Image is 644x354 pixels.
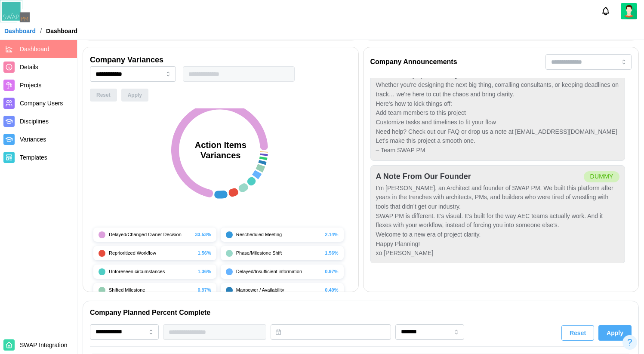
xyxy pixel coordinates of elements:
a: Dashboard [4,28,36,34]
div: Delayed/Insufficient information [236,268,322,275]
div: Delayed/Changed Owner Decision [109,231,191,238]
div: Rescheduled Meeting [236,231,322,238]
span: Variances [20,136,46,143]
div: dummy [590,172,613,182]
div: Company Announcements [370,57,457,68]
div: 1.56% [198,249,211,257]
span: Details [20,64,38,71]
div: 2.14% [325,231,338,238]
div: 0.49% [325,286,338,294]
div: Phase/Milestone Shift [236,249,322,257]
span: Reset [570,326,586,340]
div: 1.56% [325,249,338,257]
div: Dashboard [46,28,77,34]
div: 33.53% [195,231,211,238]
button: Apply [598,325,632,341]
div: 1.36% [198,268,211,275]
div: Manpower / Availability [236,286,322,294]
a: Zulqarnain Khalil [621,3,637,19]
div: I’m [PERSON_NAME], an Architect and founder of SWAP PM. We built this platform after years in the... [376,184,620,259]
div: Reprioritized Workflow [109,249,194,257]
div: Shifted Milestone [109,286,194,294]
span: Apply [607,326,623,340]
button: Notifications [598,4,613,18]
span: Dashboard [20,46,49,52]
div: 0.97% [198,286,211,294]
span: SWAP Integration [20,342,68,348]
span: Templates [20,154,47,161]
div: A Note From Our Founder [376,171,471,183]
div: Company Variances [90,54,163,66]
span: Disciplines [20,118,49,125]
div: / [40,28,42,34]
span: Company Users [20,100,63,107]
img: 2Q== [621,3,637,19]
div: 0.97% [325,268,338,275]
span: Projects [20,82,42,89]
h2: Company Planned Percent Complete [90,308,632,317]
button: Reset [561,325,594,341]
div: Hey team, You’re officially up and running on SWAP PM. Whether you're designing the next big thin... [376,62,620,155]
div: Unforeseen circumstances [109,268,194,275]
